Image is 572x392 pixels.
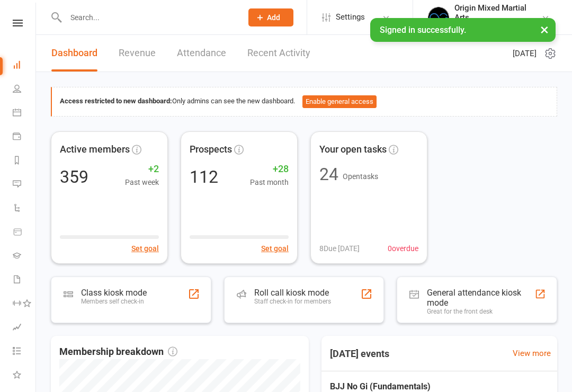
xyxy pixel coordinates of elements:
[131,243,159,254] button: Set goal
[388,243,418,254] span: 0 overdue
[60,95,549,108] div: Only admins can see the new dashboard.
[535,18,554,41] button: ×
[81,288,147,298] div: Class kiosk mode
[13,78,37,102] a: People
[254,298,331,305] div: Staff check-in for members
[261,243,289,254] button: Set goal
[60,142,130,157] span: Active members
[13,221,37,245] a: Product Sales
[302,95,377,108] button: Enable general access
[190,142,232,157] span: Prospects
[250,176,289,188] span: Past month
[51,35,97,72] a: Dashboard
[513,47,537,60] span: [DATE]
[13,316,37,340] a: Assessments
[454,3,541,22] div: Origin Mixed Martial Arts
[336,5,365,29] span: Settings
[319,166,338,183] div: 24
[60,97,172,105] strong: Access restricted to new dashboard:
[319,243,360,254] span: 8 Due [DATE]
[60,168,88,185] div: 359
[248,8,293,26] button: Add
[428,7,449,28] img: thumb_image1665119159.png
[319,142,387,157] span: Your open tasks
[59,344,177,360] span: Membership breakdown
[119,35,156,72] a: Revenue
[13,149,37,173] a: Reports
[125,162,159,177] span: +2
[13,364,37,388] a: What's New
[62,10,235,25] input: Search...
[343,172,378,181] span: Open tasks
[321,344,398,363] h3: [DATE] events
[250,162,289,177] span: +28
[267,13,280,22] span: Add
[427,308,534,315] div: Great for the front desk
[190,168,218,185] div: 112
[13,102,37,126] a: Calendar
[513,347,551,360] a: View more
[247,35,310,72] a: Recent Activity
[13,54,37,78] a: Dashboard
[125,176,159,188] span: Past week
[13,126,37,149] a: Payments
[81,298,147,305] div: Members self check-in
[254,288,331,298] div: Roll call kiosk mode
[427,288,534,308] div: General attendance kiosk mode
[177,35,226,72] a: Attendance
[380,25,466,35] span: Signed in successfully.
